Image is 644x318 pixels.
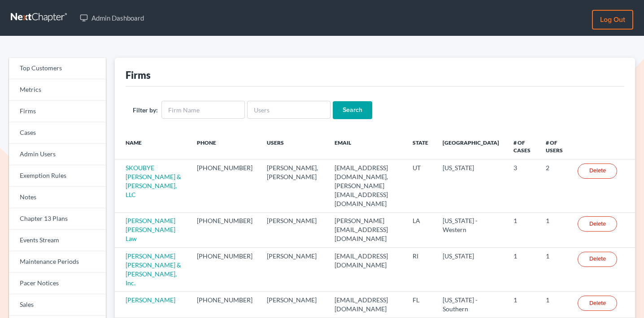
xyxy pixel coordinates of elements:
[435,212,507,247] td: [US_STATE] - Western
[260,133,327,159] th: Users
[405,248,435,292] td: RI
[161,101,245,119] input: Firm Name
[327,159,405,212] td: [EMAIL_ADDRESS][DOMAIN_NAME], [PERSON_NAME][EMAIL_ADDRESS][DOMAIN_NAME]
[435,159,507,212] td: [US_STATE]
[506,248,538,292] td: 1
[75,10,148,26] a: Admin Dashboard
[260,248,327,292] td: [PERSON_NAME]
[506,159,538,212] td: 3
[539,133,570,159] th: # of Users
[578,216,617,232] a: Delete
[260,159,327,212] td: [PERSON_NAME], [PERSON_NAME]
[9,79,106,101] a: Metrics
[133,105,158,115] label: Filter by:
[333,101,372,119] input: Search
[126,217,175,242] a: [PERSON_NAME] [PERSON_NAME] Law
[405,212,435,247] td: LA
[190,292,260,318] td: [PHONE_NUMBER]
[190,133,260,159] th: Phone
[260,292,327,318] td: [PERSON_NAME]
[126,69,151,82] div: Firms
[115,133,190,159] th: Name
[327,292,405,318] td: [EMAIL_ADDRESS][DOMAIN_NAME]
[9,165,106,187] a: Exemption Rules
[578,252,617,267] a: Delete
[327,133,405,159] th: Email
[539,292,570,318] td: 1
[9,230,106,251] a: Events Stream
[405,292,435,318] td: FL
[9,251,106,273] a: Maintenance Periods
[9,208,106,230] a: Chapter 13 Plans
[190,212,260,247] td: [PHONE_NUMBER]
[435,248,507,292] td: [US_STATE]
[578,296,617,311] a: Delete
[506,212,538,247] td: 1
[506,133,538,159] th: # of Cases
[190,159,260,212] td: [PHONE_NUMBER]
[9,273,106,294] a: Pacer Notices
[9,101,106,122] a: Firms
[435,133,507,159] th: [GEOGRAPHIC_DATA]
[190,248,260,292] td: [PHONE_NUMBER]
[435,292,507,318] td: [US_STATE] - Southern
[539,248,570,292] td: 1
[247,101,331,119] input: Users
[9,122,106,144] a: Cases
[126,164,181,198] a: SKOUBYE [PERSON_NAME] & [PERSON_NAME], LLC
[9,294,106,316] a: Sales
[539,159,570,212] td: 2
[506,292,538,318] td: 1
[578,163,617,179] a: Delete
[260,212,327,247] td: [PERSON_NAME]
[9,144,106,165] a: Admin Users
[9,58,106,79] a: Top Customers
[126,252,181,287] a: [PERSON_NAME] [PERSON_NAME] & [PERSON_NAME], Inc.
[9,187,106,208] a: Notes
[405,159,435,212] td: UT
[327,248,405,292] td: [EMAIL_ADDRESS][DOMAIN_NAME]
[327,212,405,247] td: [PERSON_NAME][EMAIL_ADDRESS][DOMAIN_NAME]
[539,212,570,247] td: 1
[405,133,435,159] th: State
[592,10,633,30] a: Log out
[126,296,175,304] a: [PERSON_NAME]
